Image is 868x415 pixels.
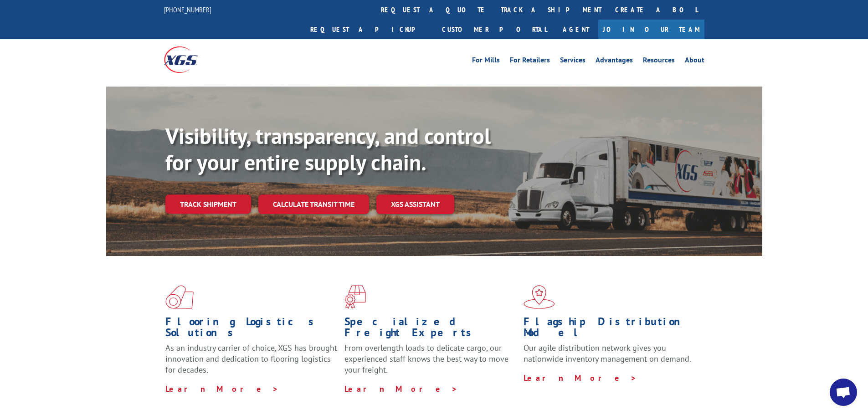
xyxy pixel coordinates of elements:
a: Services [560,56,586,67]
a: For Mills [472,56,500,67]
a: Learn More > [524,373,637,383]
img: xgs-icon-focused-on-flooring-red [344,285,366,309]
span: Our agile distribution network gives you nationwide inventory management on demand. [524,343,691,364]
img: xgs-icon-flagship-distribution-model-red [524,285,555,309]
a: Join Our Team [598,20,704,39]
h1: Flagship Distribution Model [524,316,696,343]
img: xgs-icon-total-supply-chain-intelligence-red [165,285,194,309]
a: Request a pickup [303,20,435,39]
a: About [685,56,704,67]
a: XGS ASSISTANT [376,195,454,214]
a: Customer Portal [435,20,554,39]
a: Advantages [596,56,633,67]
a: [PHONE_NUMBER] [164,5,211,14]
b: Visibility, transparency, and control for your entire supply chain. [165,122,491,176]
a: Calculate transit time [258,195,369,214]
a: For Retailers [510,56,550,67]
div: Open chat [830,379,857,406]
a: Resources [643,56,675,67]
a: Learn More > [344,384,458,394]
a: Track shipment [165,195,251,214]
h1: Specialized Freight Experts [344,316,517,343]
p: From overlength loads to delicate cargo, our experienced staff knows the best way to move your fr... [344,343,517,383]
span: As an industry carrier of choice, XGS has brought innovation and dedication to flooring logistics... [165,343,337,375]
a: Agent [554,20,598,39]
a: Learn More > [165,384,279,394]
h1: Flooring Logistics Solutions [165,316,338,343]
